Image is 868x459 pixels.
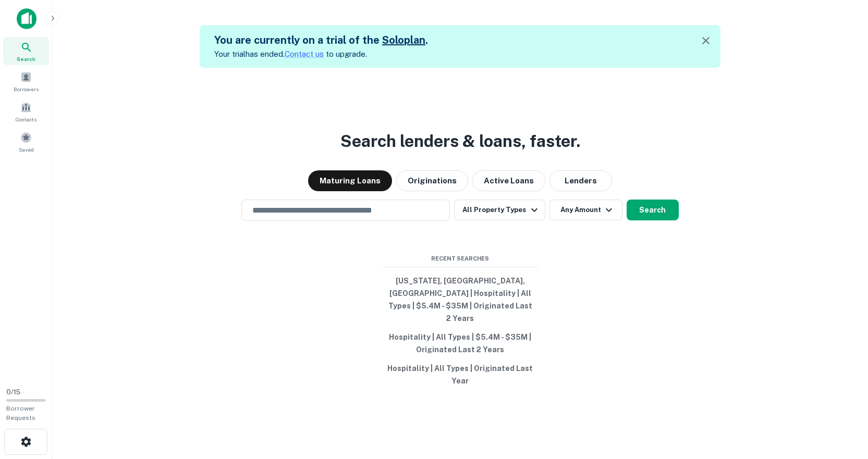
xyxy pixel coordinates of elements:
[3,67,49,95] a: Borrowers
[14,85,39,93] span: Borrowers
[382,34,425,46] a: Soloplan
[3,128,49,156] a: Saved
[16,115,36,123] span: Contacts
[816,376,868,426] iframe: Chat Widget
[396,170,468,191] button: Originations
[6,388,20,396] span: 0 / 15
[17,55,35,63] span: Search
[382,254,539,263] span: Recent Searches
[6,405,35,421] span: Borrower Requests
[214,32,428,48] h5: You are currently on a trial of the .
[19,145,34,154] span: Saved
[549,200,622,220] button: Any Amount
[308,170,392,191] button: Maturing Loans
[3,37,49,65] a: Search
[549,170,612,191] button: Lenders
[627,200,679,220] button: Search
[17,8,36,29] img: capitalize-icon.png
[472,170,545,191] button: Active Loans
[214,48,428,60] p: Your trial has ended. to upgrade.
[382,359,539,390] button: Hospitality | All Types | Originated Last Year
[285,49,324,58] a: Contact us
[382,271,539,328] button: [US_STATE], [GEOGRAPHIC_DATA], [GEOGRAPHIC_DATA] | Hospitality | All Types | $5.4M - $35M | Origi...
[340,129,580,154] h3: Search lenders & loans, faster.
[3,97,49,126] a: Contacts
[382,328,539,359] button: Hospitality | All Types | $5.4M - $35M | Originated Last 2 Years
[454,200,545,220] button: All Property Types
